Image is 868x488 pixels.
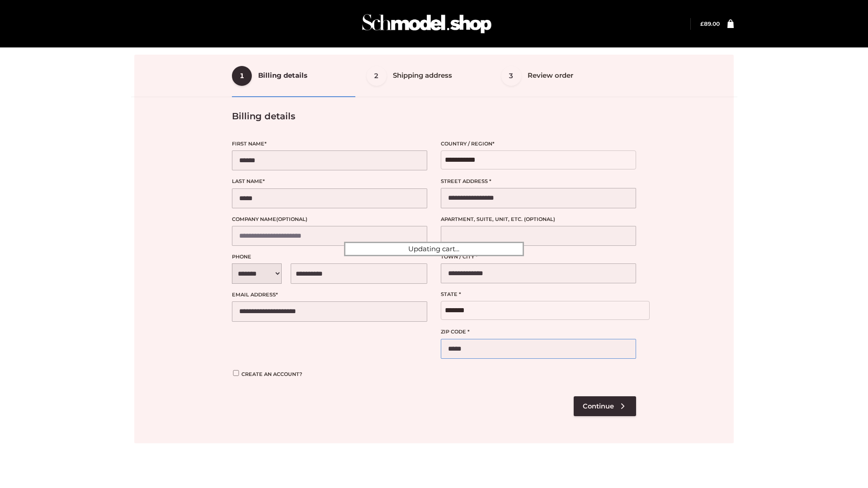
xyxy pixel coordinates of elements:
img: Schmodel Admin 964 [359,6,495,42]
div: Updating cart... [344,242,524,256]
a: £89.00 [700,20,720,27]
bdi: 89.00 [700,20,720,27]
span: £ [700,20,704,27]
